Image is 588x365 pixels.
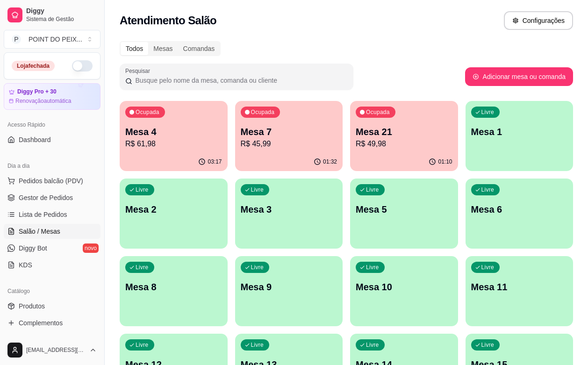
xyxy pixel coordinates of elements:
span: Produtos [19,301,45,311]
label: Pesquisar [125,67,153,75]
p: Livre [481,186,495,193]
p: Mesa 10 [356,280,452,293]
a: Salão / Mesas [4,224,100,239]
a: KDS [4,258,100,272]
p: Mesa 8 [125,280,222,293]
p: 03:17 [208,158,222,165]
p: R$ 49,98 [356,138,452,150]
a: Diggy Pro + 30Renovaçãoautomática [4,83,100,110]
span: Lista de Pedidos [19,210,67,219]
div: Mesas [148,42,178,55]
span: Pedidos balcão (PDV) [19,176,83,186]
p: R$ 45,99 [241,138,337,150]
div: Dia a dia [4,158,100,173]
button: Alterar Status [72,60,93,72]
p: Livre [136,264,149,271]
p: Mesa 11 [471,280,568,293]
p: Livre [251,341,264,349]
p: Mesa 3 [241,203,337,216]
button: Pedidos balcão (PDV) [4,173,100,188]
p: Livre [251,264,264,271]
span: Salão / Mesas [19,227,60,236]
span: [EMAIL_ADDRESS][DOMAIN_NAME] [26,346,86,354]
button: LivreMesa 6 [466,179,574,249]
button: Adicionar mesa ou comanda [465,67,573,86]
div: Comandas [178,42,220,55]
p: Livre [366,264,379,271]
p: Mesa 6 [471,203,568,216]
p: Livre [481,108,495,116]
p: Ocupada [136,108,159,116]
p: Mesa 2 [125,203,222,216]
p: Mesa 21 [356,125,452,138]
span: Sistema de Gestão [26,15,97,23]
a: Dashboard [4,132,100,147]
h2: Atendimento Salão [120,13,216,28]
span: P [12,35,21,44]
p: Mesa 7 [241,125,337,138]
button: Configurações [504,11,573,30]
p: Mesa 1 [471,125,568,138]
p: 01:32 [323,158,337,165]
span: Diggy Bot [19,243,47,253]
input: Pesquisar [132,76,348,85]
p: Livre [366,341,379,349]
p: 01:10 [438,158,452,165]
p: Mesa 4 [125,125,222,138]
button: OcupadaMesa 7R$ 45,9901:32 [235,101,343,171]
button: LivreMesa 9 [235,256,343,326]
p: Ocupada [366,108,390,116]
div: Catálogo [4,284,100,299]
p: R$ 61,98 [125,138,222,150]
a: Diggy Botnovo [4,241,100,256]
button: LivreMesa 11 [466,256,574,326]
button: Select a team [4,30,100,49]
p: Livre [481,341,495,349]
span: Diggy [26,7,97,15]
article: Renovação automática [15,97,71,105]
a: Complementos [4,315,100,330]
span: Complementos [19,318,63,328]
button: LivreMesa 10 [350,256,458,326]
p: Livre [366,186,379,193]
p: Livre [481,264,495,271]
p: Livre [251,186,264,193]
p: Mesa 9 [241,280,337,293]
p: Livre [136,186,149,193]
article: Diggy Pro + 30 [17,88,57,95]
div: Todos [121,42,148,55]
button: LivreMesa 1 [466,101,574,171]
button: [EMAIL_ADDRESS][DOMAIN_NAME] [4,339,100,361]
button: OcupadaMesa 21R$ 49,9801:10 [350,101,458,171]
span: Gestor de Pedidos [19,193,73,202]
a: DiggySistema de Gestão [4,4,100,26]
div: POINT DO PEIX ... [29,35,82,44]
button: LivreMesa 5 [350,179,458,249]
span: KDS [19,260,32,270]
button: OcupadaMesa 4R$ 61,9803:17 [120,101,228,171]
p: Ocupada [251,108,275,116]
a: Gestor de Pedidos [4,190,100,205]
p: Mesa 5 [356,203,452,216]
a: Lista de Pedidos [4,207,100,222]
div: Acesso Rápido [4,117,100,132]
p: Livre [136,341,149,349]
button: LivreMesa 2 [120,179,228,249]
span: Dashboard [19,135,51,144]
a: Produtos [4,299,100,314]
button: LivreMesa 8 [120,256,228,326]
div: Loja fechada [12,61,55,71]
button: LivreMesa 3 [235,179,343,249]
